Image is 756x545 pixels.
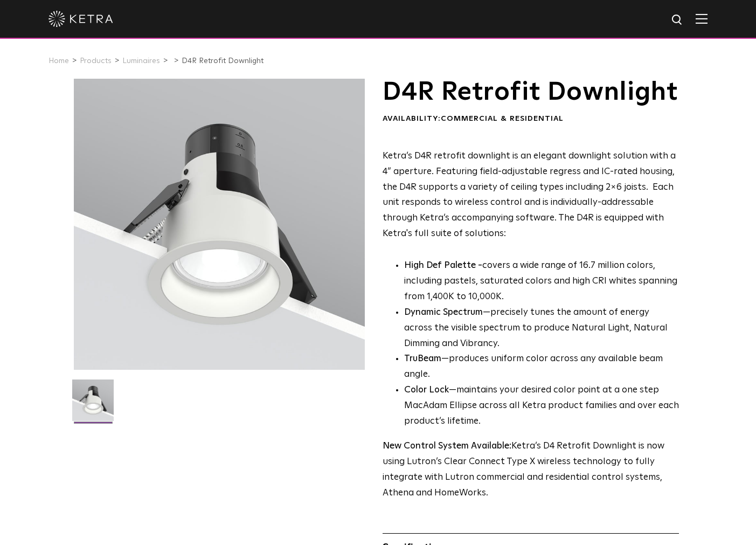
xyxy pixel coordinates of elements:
[122,57,160,65] a: Luminaires
[80,57,112,65] a: Products
[671,13,684,27] img: search icon
[404,308,483,317] strong: Dynamic Spectrum
[404,305,679,352] li: —precisely tunes the amount of energy across the visible spectrum to produce Natural Light, Natur...
[48,11,113,27] img: ketra-logo-2019-white
[441,115,564,122] span: Commercial & Residential
[383,79,679,106] h1: D4R Retrofit Downlight
[404,261,482,270] strong: High Def Palette -
[404,351,679,383] li: —produces uniform color across any available beam angle.
[383,149,679,242] p: Ketra’s D4R retrofit downlight is an elegant downlight solution with a 4” aperture. Featuring fie...
[404,383,679,430] li: —maintains your desired color point at a one step MacAdam Ellipse across all Ketra product famili...
[404,354,441,363] strong: TruBeam
[383,114,679,125] div: Availability:
[696,13,708,24] img: Hamburger%20Nav.svg
[48,57,69,65] a: Home
[383,439,679,501] p: Ketra’s D4 Retrofit Downlight is now using Lutron’s Clear Connect Type X wireless technology to f...
[404,385,449,395] strong: Color Lock
[72,380,114,429] img: D4R Retrofit Downlight
[182,57,263,65] a: D4R Retrofit Downlight
[383,441,511,451] strong: New Control System Available:
[404,258,679,305] p: covers a wide range of 16.7 million colors, including pastels, saturated colors and high CRI whit...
